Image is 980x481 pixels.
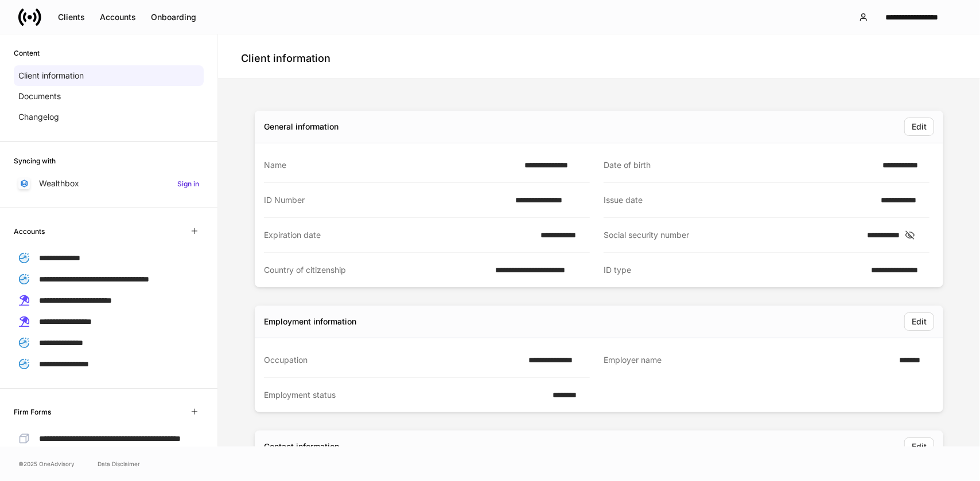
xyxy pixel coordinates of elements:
div: Date of birth [604,159,876,171]
h6: Syncing with [14,155,56,166]
button: Accounts [92,8,143,26]
div: Edit [912,121,927,132]
p: Documents [18,91,61,102]
h6: Firm Forms [14,406,51,417]
a: Data Disclaimer [98,459,140,468]
button: Onboarding [143,8,204,26]
div: Employer name [604,354,892,366]
div: Onboarding [151,11,196,23]
h6: Content [14,48,40,58]
div: Contact information [264,441,339,452]
div: Accounts [100,11,136,23]
a: WealthboxSign in [14,173,204,194]
div: Expiration date [264,229,534,241]
a: Documents [14,86,204,107]
div: Edit [912,441,927,452]
h4: Client information [241,52,330,65]
a: Client information [14,65,204,86]
div: Occupation [264,354,522,366]
div: Edit [912,316,927,327]
button: Edit [904,118,934,136]
div: Employment status [264,389,546,401]
h6: Accounts [14,226,45,237]
a: Changelog [14,107,204,127]
button: Edit [904,312,934,331]
div: General information [264,121,339,132]
div: ID Number [264,194,508,206]
div: ID type [604,264,864,276]
span: © 2025 OneAdvisory [18,459,75,468]
button: Clients [50,8,92,26]
p: Client information [18,70,84,81]
p: Wealthbox [39,178,79,189]
h6: Sign in [177,178,199,189]
div: Name [264,159,518,171]
div: Social security number [604,229,860,241]
div: Country of citizenship [264,264,488,276]
div: Employment information [264,316,356,327]
button: Edit [904,437,934,456]
div: Clients [58,11,85,23]
div: Issue date [604,194,874,206]
p: Changelog [18,111,59,123]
